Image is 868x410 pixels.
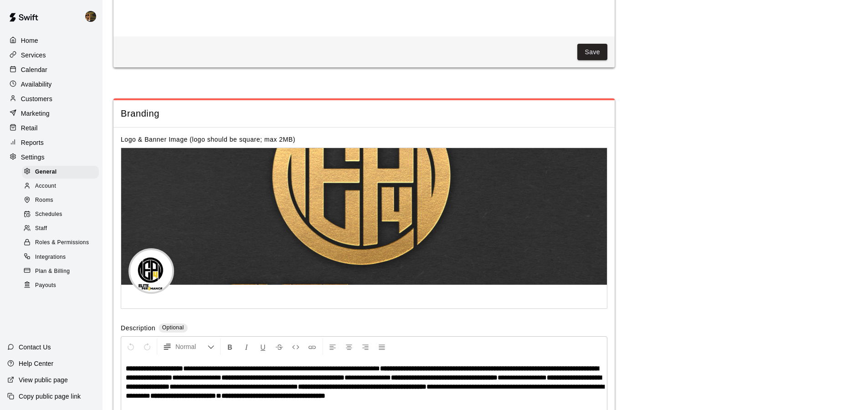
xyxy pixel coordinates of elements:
p: Home [21,36,38,45]
button: Save [577,44,607,61]
a: Rooms [22,194,103,208]
button: Insert Link [304,338,320,355]
span: Integrations [35,253,66,262]
span: Payouts [35,281,56,290]
a: Reports [7,136,95,149]
a: Customers [7,92,95,106]
p: Availability [21,80,52,89]
button: Center Align [341,338,357,355]
div: General [22,166,99,179]
span: Optional [162,324,184,331]
p: Marketing [21,109,50,118]
p: Settings [21,153,45,162]
div: Roles & Permissions [22,236,99,249]
p: Services [21,51,46,60]
p: Help Center [19,359,53,368]
div: Plan & Billing [22,265,99,278]
span: Rooms [35,196,53,205]
span: Roles & Permissions [35,238,89,247]
div: Schedules [22,208,99,221]
p: Calendar [21,65,47,74]
div: Integrations [22,251,99,264]
p: Contact Us [19,343,51,352]
button: Insert Code [288,338,303,355]
a: Retail [7,121,95,135]
a: Settings [7,150,95,164]
button: Justify Align [374,338,390,355]
a: Account [22,179,103,193]
div: Staff [22,222,99,235]
a: Calendar [7,63,95,77]
button: Formatting Options [159,338,218,355]
button: Format Italics [239,338,254,355]
div: Payouts [22,279,99,292]
span: Normal [175,342,207,351]
a: Staff [22,222,103,236]
a: Plan & Billing [22,264,103,278]
p: Retail [21,123,38,133]
button: Undo [123,338,139,355]
span: Plan & Billing [35,267,70,276]
button: Format Strikethrough [272,338,287,355]
span: General [35,168,57,177]
p: View public page [19,375,68,384]
a: Schedules [22,208,103,222]
a: Roles & Permissions [22,236,103,250]
div: Rooms [22,194,99,207]
label: Logo & Banner Image (logo should be square; max 2MB) [121,136,295,143]
a: Integrations [22,250,103,264]
a: Payouts [22,278,103,292]
p: Customers [21,94,52,103]
a: Services [7,48,95,62]
span: Account [35,182,56,191]
button: Redo [139,338,155,355]
img: Francisco Gracesqui [85,11,96,22]
a: General [22,165,103,179]
div: Francisco Gracesqui [83,7,103,26]
a: Home [7,34,95,47]
span: Branding [121,108,607,120]
label: Description [121,323,155,334]
span: Schedules [35,210,62,219]
span: Staff [35,224,47,233]
a: Availability [7,77,95,91]
button: Left Align [325,338,340,355]
p: Copy public page link [19,392,81,401]
a: Marketing [7,107,95,120]
button: Format Underline [255,338,271,355]
div: Account [22,180,99,193]
button: Format Bold [222,338,238,355]
button: Right Align [358,338,373,355]
p: Reports [21,138,44,147]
